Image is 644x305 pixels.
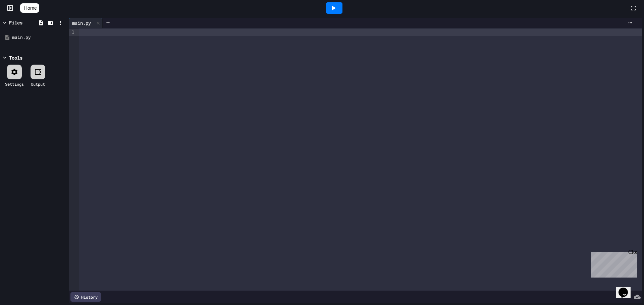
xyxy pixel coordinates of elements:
div: main.py [69,19,94,26]
div: Settings [5,81,24,87]
div: main.py [12,34,64,41]
div: Output [31,81,45,87]
span: Home [24,5,37,11]
iframe: chat widget [616,278,637,298]
div: 1 [69,29,75,36]
iframe: chat widget [588,249,637,278]
div: Tools [9,54,22,61]
a: Home [20,3,39,13]
div: Chat with us now!Close [3,3,46,43]
div: Files [9,19,22,26]
div: main.py [69,18,103,28]
div: History [70,292,101,302]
